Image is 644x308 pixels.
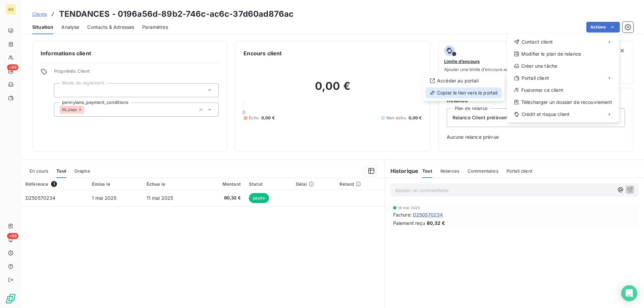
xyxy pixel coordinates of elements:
span: Contact client [522,39,553,45]
div: Actions [507,34,619,122]
span: Portail client [522,75,549,81]
div: Copier le lien vers le portail [426,87,502,98]
div: Modifier le plan de relance [510,49,616,59]
div: Fusionner ce client [510,85,616,96]
span: Crédit et risque client [522,111,570,118]
div: Créer une tâche [510,61,616,71]
div: Accéder au portail [426,75,502,86]
div: Télécharger un dossier de recouvrement [510,97,616,108]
